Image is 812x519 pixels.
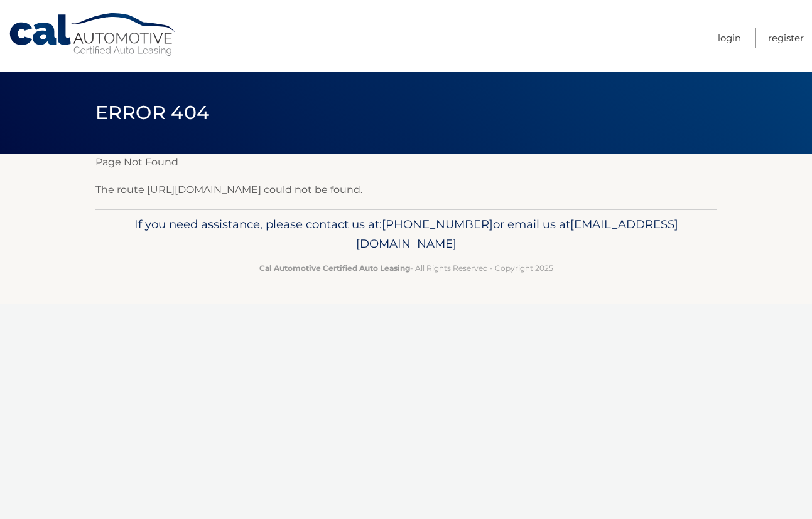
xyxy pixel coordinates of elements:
p: Page Not Found [95,154,717,171]
p: If you need assistance, please contact us at: or email us at [104,214,709,254]
span: [PHONE_NUMBER] [382,217,493,231]
a: Login [718,28,741,48]
span: Error 404 [95,101,210,124]
p: The route [URL][DOMAIN_NAME] could not be found. [95,181,717,199]
p: - All Rights Reserved - Copyright 2025 [104,261,709,275]
a: Cal Automotive [8,13,178,57]
strong: Cal Automotive Certified Auto Leasing [259,263,410,273]
a: Register [768,28,804,48]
